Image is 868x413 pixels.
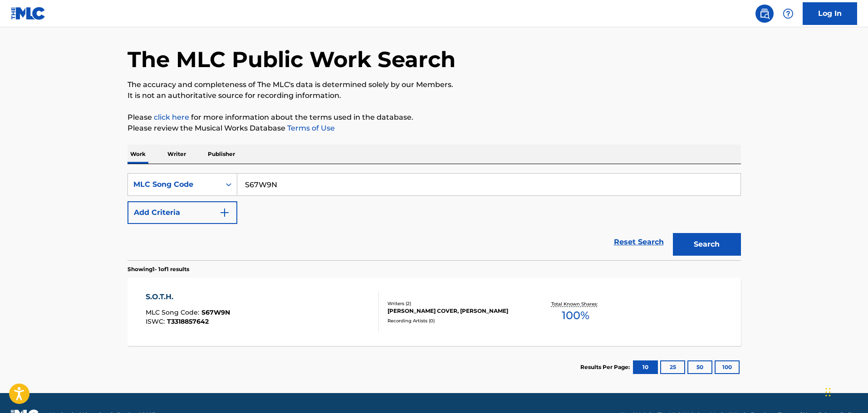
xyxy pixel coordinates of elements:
[387,300,525,307] div: Writers ( 2 )
[128,79,741,90] p: The accuracy and completeness of The MLC's data is determined solely by our Members.
[128,201,237,224] button: Add Criteria
[779,5,797,23] div: Help
[128,90,741,101] p: It is not an authoritative source for recording information.
[755,5,774,23] a: Public Search
[128,265,189,273] p: Showing 1 - 1 of 1 results
[687,360,712,374] button: 50
[673,233,741,256] button: Search
[803,2,857,25] a: Log In
[715,360,740,374] button: 100
[562,307,589,324] span: 100 %
[633,360,658,374] button: 10
[551,301,600,307] p: Total Known Shares:
[154,113,189,121] a: click here
[580,363,632,371] p: Results Per Page:
[128,123,741,134] p: Please review the Musical Works Database
[759,8,770,19] img: search
[146,317,167,326] span: ISWC :
[133,179,215,190] div: MLC Song Code
[609,232,668,252] a: Reset Search
[783,8,794,19] img: help
[387,307,525,315] div: [PERSON_NAME] COVER, [PERSON_NAME]
[11,7,46,20] img: MLC Logo
[146,292,230,302] div: S.O.T.H.
[823,369,868,413] iframe: Chat Widget
[387,317,525,324] div: Recording Artists ( 0 )
[128,112,741,123] p: Please for more information about the terms used in the database.
[660,360,685,374] button: 25
[128,145,148,164] p: Work
[128,46,456,73] h1: The MLC Public Work Search
[128,173,741,260] form: Search Form
[219,207,230,218] img: 9d2ae6d4665cec9f34b9.svg
[167,317,209,326] span: T3318857642
[205,145,238,164] p: Publisher
[825,379,831,406] div: Drag
[285,124,335,132] a: Terms of Use
[165,145,189,164] p: Writer
[201,308,230,316] span: S67W9N
[128,278,741,346] a: S.O.T.H.MLC Song Code:S67W9NISWC:T3318857642Writers (2)[PERSON_NAME] COVER, [PERSON_NAME]Recordin...
[146,308,201,316] span: MLC Song Code :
